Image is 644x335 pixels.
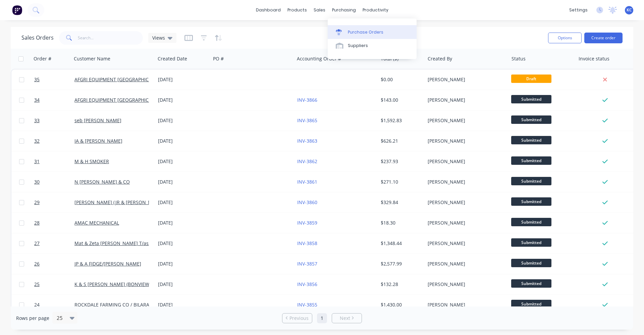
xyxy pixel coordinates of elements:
div: [DATE] [158,240,208,247]
div: $2,577.99 [381,260,420,267]
span: Submitted [511,300,551,308]
a: INV-3863 [297,138,317,144]
div: Status [512,55,526,62]
a: INV-3865 [297,117,317,124]
a: IA & [PERSON_NAME] [74,138,122,144]
ul: Pagination [279,313,365,323]
div: $626.21 [381,138,420,144]
div: [DATE] [158,179,208,185]
a: AFGRI EQUIPMENT [GEOGRAPHIC_DATA] [74,97,164,103]
a: [PERSON_NAME] (JR & [PERSON_NAME]) [74,199,165,205]
a: INV-3858 [297,240,317,246]
a: M & H SMOKER [74,158,109,164]
div: [PERSON_NAME] [428,97,502,103]
a: Suppliers [328,39,417,52]
div: $1,592.83 [381,117,420,124]
div: $132.28 [381,281,420,288]
span: 32 [34,138,40,144]
a: ROCKDALE FARMING CO / BILARA PTY LTD [74,301,168,308]
span: 26 [34,260,40,267]
a: 33 [34,110,74,131]
a: 25 [34,274,74,294]
div: [PERSON_NAME] [428,281,502,288]
a: 34 [34,90,74,110]
span: 30 [34,179,40,185]
span: Submitted [511,177,551,185]
div: [DATE] [158,220,208,226]
div: Created By [428,55,452,62]
div: $271.10 [381,179,420,185]
div: Invoice status [579,55,609,62]
div: [PERSON_NAME] [428,138,502,144]
a: 30 [34,172,74,192]
div: [DATE] [158,199,208,206]
span: 28 [34,220,40,226]
a: N [PERSON_NAME] & CO [74,179,130,185]
div: [PERSON_NAME] [428,158,502,165]
div: productivity [359,5,392,15]
button: Options [548,33,582,43]
a: seb [PERSON_NAME] [74,117,121,124]
div: [PERSON_NAME] [428,117,502,124]
a: K & S [PERSON_NAME] (BONVIEW PASTORAL Co PTY LTD) [74,281,201,287]
div: $0.00 [381,76,420,83]
span: Submitted [511,156,551,165]
a: AMAC MECHANICAL [74,220,119,226]
a: JP & A FIDGE/[PERSON_NAME] [74,260,141,267]
div: [DATE] [158,260,208,267]
a: 28 [34,213,74,233]
div: $329.84 [381,199,420,206]
div: purchasing [329,5,359,15]
span: Submitted [511,115,551,124]
div: [PERSON_NAME] [428,179,502,185]
div: Created Date [158,55,187,62]
input: Search... [78,31,143,45]
a: INV-3856 [297,281,317,287]
div: [PERSON_NAME] [428,76,502,83]
span: Submitted [511,218,551,226]
div: [PERSON_NAME] [428,260,502,267]
span: Submitted [511,95,551,103]
span: 31 [34,158,40,165]
div: [DATE] [158,117,208,124]
span: Draft [511,75,551,83]
a: Purchase Orders [328,25,417,39]
span: Submitted [511,279,551,288]
a: INV-3866 [297,97,317,103]
a: INV-3862 [297,158,317,164]
a: 29 [34,192,74,212]
div: sales [310,5,329,15]
span: 29 [34,199,40,206]
div: [PERSON_NAME] [428,220,502,226]
div: [DATE] [158,97,208,103]
span: 35 [34,76,40,83]
a: INV-3855 [297,301,317,308]
a: Page 1 is your current page [317,313,327,323]
div: $18.30 [381,220,420,226]
a: 27 [34,233,74,253]
a: INV-3861 [297,179,317,185]
div: Purchase Orders [348,29,383,35]
span: Views [152,34,165,41]
div: [PERSON_NAME] [428,240,502,247]
a: 31 [34,151,74,172]
span: Submitted [511,259,551,267]
div: [DATE] [158,301,208,308]
a: INV-3859 [297,220,317,226]
span: 34 [34,97,40,103]
button: Create order [584,33,623,43]
div: Order # [34,55,51,62]
div: $143.00 [381,97,420,103]
div: PO # [213,55,224,62]
div: Customer Name [74,55,110,62]
span: Rows per page [16,315,49,322]
a: 32 [34,131,74,151]
a: 24 [34,295,74,315]
span: 27 [34,240,40,247]
div: products [284,5,310,15]
h1: Sales Orders [21,35,54,41]
a: 26 [34,254,74,274]
span: 24 [34,301,40,308]
div: Suppliers [348,43,368,49]
span: KC [627,7,632,13]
